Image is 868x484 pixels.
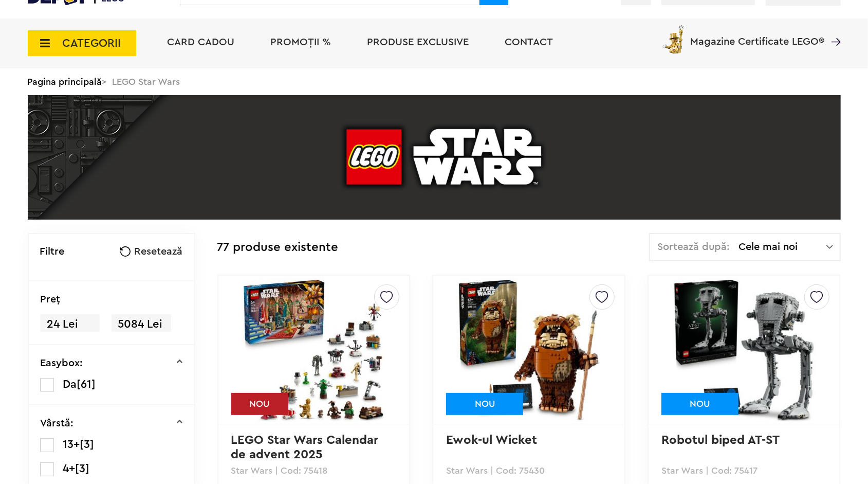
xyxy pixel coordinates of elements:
a: Produse exclusive [367,37,469,47]
p: Easybox: [40,358,83,368]
p: Vârstă: [40,418,73,428]
span: [61] [77,379,96,390]
span: Resetează [135,246,183,257]
div: > LEGO Star Wars [28,68,841,95]
div: NOU [446,393,523,415]
p: Preţ [40,294,60,304]
span: Cele mai noi [739,242,826,252]
img: LEGO Star Wars Calendar de advent 2025 [242,278,385,422]
span: 13+ [63,439,80,450]
a: Card Cadou [168,37,235,47]
p: Star Wars | Cod: 75418 [231,466,396,475]
span: CATEGORII [63,38,121,49]
span: Sortează după: [658,242,730,252]
p: Filtre [40,246,65,257]
span: [3] [80,439,94,450]
span: Magazine Certificate LEGO® [691,23,825,47]
img: Robotul biped AT-ST [672,278,816,422]
a: PROMOȚII % [271,37,331,47]
span: 4+ [63,463,75,474]
p: Star Wars | Cod: 75430 [446,466,611,475]
span: 5084 Lei [112,314,171,334]
a: LEGO Star Wars Calendar de advent 2025 [231,434,382,461]
div: NOU [231,393,288,415]
img: LEGO Star Wars [28,95,841,220]
span: 24 Lei [40,314,100,334]
img: Ewok-ul Wicket [457,278,601,422]
div: NOU [661,393,738,415]
span: [3] [75,463,89,474]
a: Ewok-ul Wicket [446,434,537,446]
span: Da [63,379,77,390]
a: Pagina principală [28,77,102,86]
div: 77 produse existente [217,233,339,262]
p: Star Wars | Cod: 75417 [661,466,826,475]
a: Contact [505,37,553,47]
a: Robotul biped AT-ST [661,434,780,446]
a: Magazine Certificate LEGO® [825,23,841,33]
